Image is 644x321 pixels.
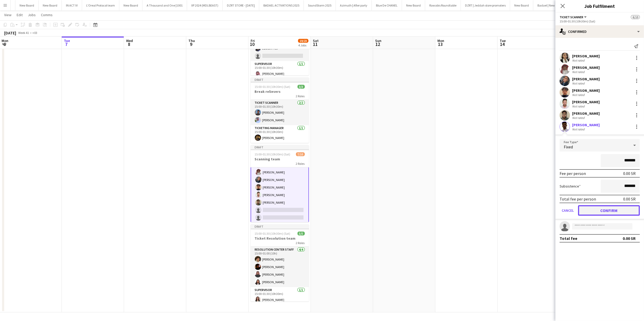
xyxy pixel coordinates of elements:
div: [PERSON_NAME] [572,77,600,81]
div: Draft [251,145,309,149]
div: [PERSON_NAME] [572,54,600,58]
div: 0.00 SR [623,196,636,202]
a: Jobs [26,11,38,18]
app-card-role: Resolution Center Staff4/415:00-01:00 (10h)[PERSON_NAME][PERSON_NAME][PERSON_NAME][PERSON_NAME] [251,247,309,287]
span: 3/3 [298,85,305,89]
app-job-card: Draft15:00-01:30 (10h30m) (Sat)7/10Scanning team2 Roles Ticket Scanner6/815:00-01:30 (10h30m)[PER... [251,145,309,222]
h3: Break relievers [251,89,309,94]
app-card-role: Ticket Scanner6/815:00-01:30 (10h30m)[PERSON_NAME][PERSON_NAME][PERSON_NAME][PERSON_NAME][PERSON_... [251,152,309,223]
div: 4 Jobs [298,43,308,47]
app-card-role: Ticketing Manager1/115:00-01:30 (10h30m)[PERSON_NAME] [251,125,309,143]
button: Rawabis Roundtable [425,0,461,10]
span: 15:00-01:30 (10h30m) (Sat) [255,152,290,156]
div: Not rated [572,58,586,62]
app-card-role: Ticket Scanner2/215:00-01:30 (10h30m)[PERSON_NAME][PERSON_NAME] [251,100,309,125]
a: Comms [39,11,55,18]
span: 6 [1,41,8,47]
a: Edit [15,11,25,18]
button: Cancel [560,205,576,216]
label: Subsistence [560,184,581,189]
span: 2 Roles [296,241,305,245]
button: A Thousand and One |1001 [143,0,187,10]
span: 2 Roles [296,162,305,166]
div: Total fee per person [560,196,596,202]
span: Thu [188,38,195,43]
button: IN ACT IV [62,0,82,10]
app-card-role: SUPERVISOR1/115:00-01:30 (10h30m)[PERSON_NAME] [251,61,309,79]
app-job-card: Draft15:00-01:30 (10h30m) (Sat)3/3Break relievers2 RolesTicket Scanner2/215:00-01:30 (10h30m)[PER... [251,77,309,143]
button: Badael | New 2025 [533,0,566,10]
h3: Ticket Resolution team [251,236,309,241]
button: New Board [119,0,143,10]
div: Not rated [572,81,586,85]
div: Not rated [572,70,586,74]
div: Fee per person [560,171,586,176]
button: Confirm [578,205,640,216]
span: Wed [126,38,133,43]
span: 19/23 [298,39,308,43]
span: Fri [251,38,255,43]
button: Ticket Scanner [560,15,587,19]
app-card-role: SUPERVISOR1/115:00-01:30 (10h30m)[PERSON_NAME] [251,287,309,305]
button: Blue De CHANEL [372,0,402,10]
button: DZRT STORE - [DATE] [223,0,259,10]
span: Edit [17,13,23,17]
div: [PERSON_NAME] [572,100,600,104]
div: Draft [251,224,309,228]
span: 10 [250,41,255,47]
span: 7/10 [296,152,305,156]
span: Ticket Scanner [560,15,583,19]
button: New Board [39,0,62,10]
span: 6/10 [631,15,640,19]
div: Total fee [560,236,577,241]
span: 14 [499,41,506,47]
h3: Job Fulfilment [555,3,644,9]
div: +03 [32,31,37,35]
button: BADAEL ACTIVATIONS 2025 [259,0,304,10]
span: 12 [374,41,381,47]
button: Azimuth | After party [336,0,372,10]
span: 2 Roles [296,94,305,98]
a: View [2,11,14,18]
button: SoundStorm 2025 [304,0,336,10]
div: Draft [251,77,309,82]
button: New Board [510,0,533,10]
span: Fixed [564,144,573,149]
app-job-card: Draft15:00-01:30 (10h30m) (Sat)5/5Ticket Resolution team2 RolesResolution Center Staff4/415:00-01... [251,224,309,301]
span: 7 [63,41,70,47]
span: 11 [312,41,319,47]
span: 13 [437,41,444,47]
div: Not rated [572,116,586,120]
span: 15:00-01:30 (10h30m) (Sat) [255,85,290,89]
span: View [4,13,11,17]
div: [PERSON_NAME] [572,88,600,93]
button: L'Oreal Protocol team [82,0,119,10]
span: Week 41 [17,31,30,35]
span: 9 [188,41,195,47]
div: 15:00-01:30 (10h30m) (Sat) [560,19,640,23]
div: Not rated [572,104,586,108]
button: New Board [15,0,39,10]
span: Tue [500,38,506,43]
div: Not rated [572,127,586,131]
div: [DATE] [4,30,16,35]
span: Tue [64,38,70,43]
span: Sat [313,38,319,43]
span: Mon [2,38,8,43]
div: Confirmed [555,25,644,38]
span: Jobs [28,13,36,17]
button: New Board [402,0,425,10]
div: 0.00 SR [623,171,636,176]
button: XP 2024 (MDLBEAST) [187,0,223,10]
div: Not rated [572,93,586,97]
h3: Scanning team [251,157,309,161]
span: Comms [41,13,53,17]
div: [PERSON_NAME] [572,123,600,127]
button: DZRT | Jeddah store promoters [461,0,510,10]
div: [PERSON_NAME] [572,65,600,70]
span: Mon [437,38,444,43]
span: 8 [125,41,133,47]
